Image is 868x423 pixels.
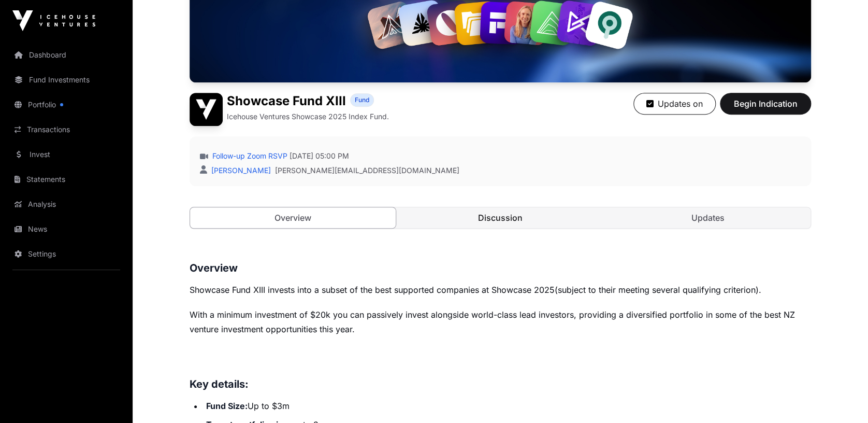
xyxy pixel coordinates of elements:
[275,165,459,176] a: [PERSON_NAME][EMAIL_ADDRESS][DOMAIN_NAME]
[355,96,369,104] span: Fund
[816,373,868,423] iframe: Chat Widget
[8,118,124,141] a: Transactions
[190,93,223,126] img: Showcase Fund XIII
[206,401,248,411] strong: Fund Size:
[12,10,95,31] img: Icehouse Ventures Logo
[203,399,811,413] li: Up to $3m
[720,103,811,114] a: Begin Indication
[190,307,811,336] p: With a minimum investment of $20k you can passively invest alongside world-class lead investors, ...
[227,111,389,122] p: Icehouse Ventures Showcase 2025 Index Fund.
[605,207,811,228] a: Updates
[8,44,124,66] a: Dashboard
[733,97,798,110] span: Begin Indication
[210,151,287,161] a: Follow-up Zoom RSVP
[398,207,603,228] a: Discussion
[190,376,811,392] h3: Key details:
[190,207,396,229] a: Overview
[633,93,716,115] button: Updates on
[190,260,811,276] h3: Overview
[8,243,124,265] a: Settings
[190,207,811,228] nav: Tabs
[8,93,124,116] a: Portfolio
[190,283,811,297] p: (subject to their meeting several qualifying criterion).
[8,218,124,241] a: News
[8,168,124,191] a: Statements
[8,68,124,91] a: Fund Investments
[227,93,346,109] h1: Showcase Fund XIII
[8,143,124,166] a: Invest
[190,285,555,295] span: Showcase Fund XIII invests into a subset of the best supported companies at Showcase 2025
[8,193,124,216] a: Analysis
[720,93,811,115] button: Begin Indication
[290,151,349,161] span: [DATE] 05:00 PM
[209,166,271,175] a: [PERSON_NAME]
